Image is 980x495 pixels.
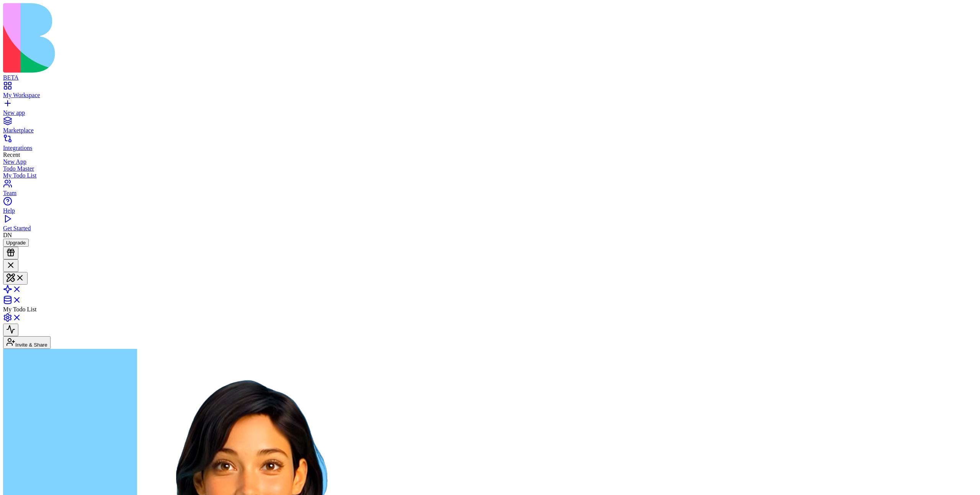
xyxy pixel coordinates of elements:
[3,232,12,238] span: DN
[3,200,977,214] a: Help
[3,103,977,116] a: New app
[3,306,36,313] span: My Todo List
[3,172,977,179] a: My Todo List
[3,239,29,246] a: Upgrade
[3,127,977,134] div: Marketplace
[3,145,977,151] div: Integrations
[3,74,977,81] div: BETA
[3,218,977,232] a: Get Started
[3,183,977,197] a: Team
[3,3,311,73] img: logo
[18,7,53,18] h1: TodoFlow
[3,109,977,116] div: New app
[3,158,977,165] a: New App
[3,225,977,232] div: Get Started
[3,67,977,81] a: BETA
[3,336,51,349] button: Invite & Share
[3,151,20,158] span: Recent
[3,190,977,197] div: Team
[21,30,102,45] div: Task "undefined" marked as complete.
[3,92,977,99] div: My Workspace
[3,85,977,99] a: My Workspace
[3,120,977,134] a: Marketplace
[3,239,29,247] button: Upgrade
[3,165,977,172] a: Todo Master
[3,138,977,151] a: Integrations
[3,207,977,214] div: Help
